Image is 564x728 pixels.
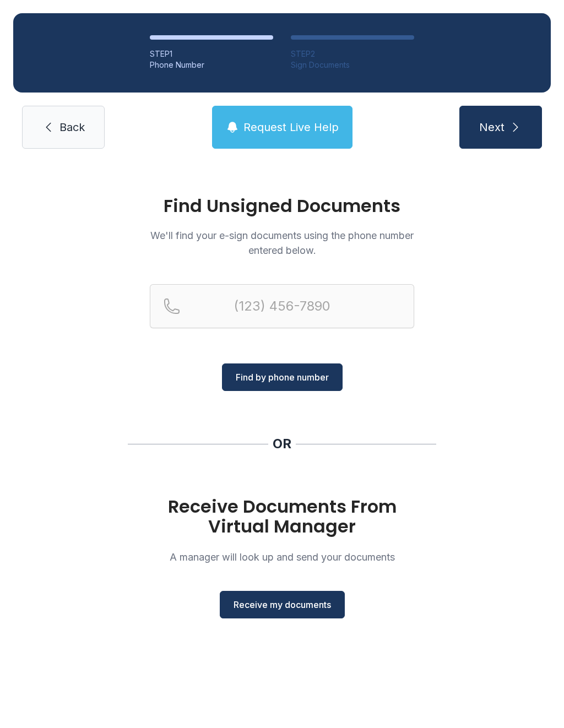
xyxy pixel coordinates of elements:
h1: Find Unsigned Documents [150,197,414,215]
input: Reservation phone number [150,284,414,328]
p: We'll find your e-sign documents using the phone number entered below. [150,228,414,258]
span: Receive my documents [234,598,331,611]
span: Find by phone number [236,371,329,384]
h1: Receive Documents From Virtual Manager [150,497,414,536]
span: Next [479,119,505,135]
p: A manager will look up and send your documents [150,550,414,564]
div: Sign Documents [291,59,414,70]
span: Back [59,119,85,135]
span: Request Live Help [243,119,339,135]
div: STEP 2 [291,48,414,59]
div: Phone Number [150,59,273,70]
div: STEP 1 [150,48,273,59]
div: OR [273,435,291,453]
